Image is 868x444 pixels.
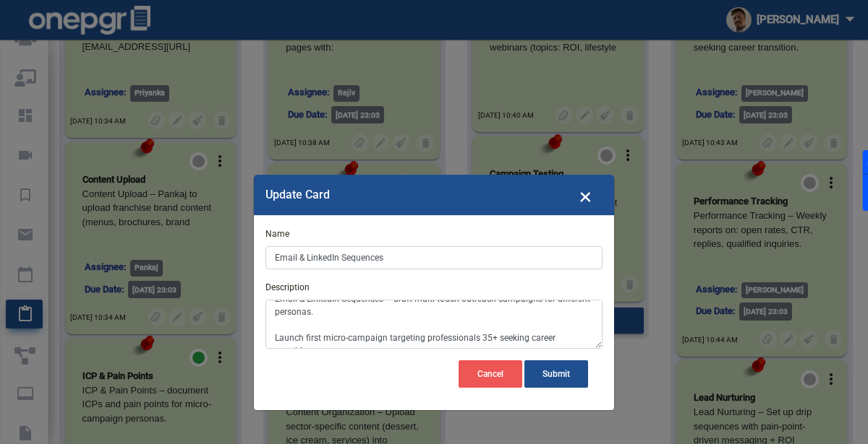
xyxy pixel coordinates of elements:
[265,281,310,294] label: Description
[524,360,588,388] button: Submit
[265,227,289,240] label: Name
[265,186,330,204] p: Update Card
[265,246,603,269] input: Card name
[477,369,503,379] span: Cancel
[542,369,570,379] span: Submit
[579,181,592,209] span: ×
[254,176,614,410] app-create-board: `
[459,360,522,388] button: Cancel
